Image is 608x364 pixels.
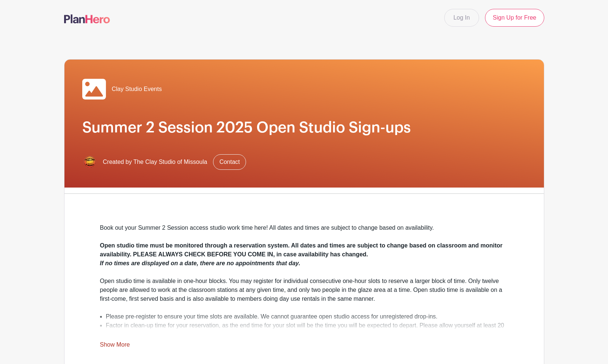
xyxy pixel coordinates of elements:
img: New%20Sticker.png [82,155,97,169]
em: If no times are displayed on a date, there are no appointments that day. [100,260,300,266]
img: logo-507f7623f17ff9eddc593b1ce0a138ce2505c220e1c5a4e2b4648c50719b7d32.svg [64,14,110,23]
span: Clay Studio Events [112,85,162,94]
a: Show More [100,341,130,351]
li: Factor in clean-up time for your reservation, as the end time for your slot will be the time you ... [106,321,508,339]
a: Sign Up for Free [485,9,544,27]
div: Book out your Summer 2 Session access studio work time here! All dates and times are subject to c... [100,223,508,241]
li: Please pre-register to ensure your time slots are available. We cannot guarantee open studio acce... [106,312,508,321]
a: Contact [213,154,246,170]
span: Created by The Clay Studio of Missoula [103,158,207,166]
a: Log In [444,9,479,27]
strong: Open studio time must be monitored through a reservation system. All dates and times are subject ... [100,242,503,257]
div: Open studio time is available in one-hour blocks. You may register for individual consecutive one... [100,277,508,303]
h1: Summer 2 Session 2025 Open Studio Sign-ups [82,119,526,136]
